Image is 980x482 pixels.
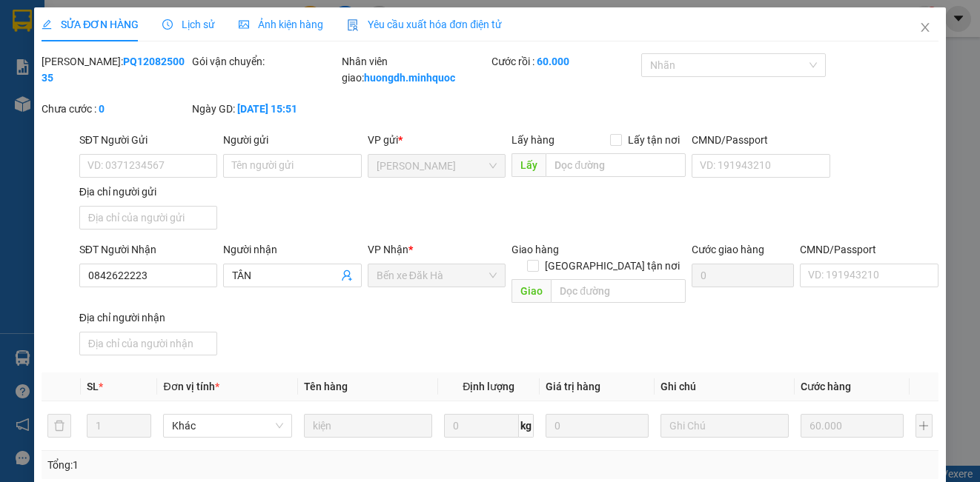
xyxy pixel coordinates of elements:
[79,184,217,200] div: Địa chỉ người gửi
[801,414,904,438] input: 0
[364,72,455,84] b: huongdh.minhquoc
[800,241,938,258] div: CMND/Passport
[622,132,686,148] span: Lấy tận nơi
[79,132,217,148] div: SĐT Người Gửi
[546,414,649,438] input: 0
[42,101,188,117] div: Chưa cước :
[511,244,559,255] span: Giao hàng
[99,103,105,115] b: 0
[551,279,686,303] input: Dọc đường
[368,244,408,255] span: VP Nhận
[655,372,795,401] th: Ghi chú
[660,414,789,438] input: Ghi Chú
[304,381,348,392] span: Tên hàng
[42,19,139,30] span: SỬA ĐƠN HÀNG
[511,279,551,303] span: Giao
[163,381,219,392] span: Đơn vị tính
[692,244,764,255] label: Cước giao hàng
[377,155,497,177] span: Phổ Quang
[801,381,851,392] span: Cước hàng
[347,19,502,30] span: Yêu cầu xuất hóa đơn điện tử
[239,19,249,30] span: picture
[377,264,497,287] span: Bến xe Đăk Hà
[79,206,217,230] input: Địa chỉ của người gửi
[304,414,432,438] input: VD: Bàn, Ghế
[79,241,217,258] div: SĐT Người Nhận
[42,53,188,86] div: [PERSON_NAME]:
[463,381,514,392] span: Định lượng
[904,7,946,49] button: Close
[546,153,686,177] input: Dọc đường
[368,132,506,148] div: VP gửi
[47,457,380,473] div: Tổng: 1
[79,309,217,326] div: Địa chỉ người nhận
[919,21,931,33] span: close
[491,53,638,70] div: Cước rồi :
[223,132,361,148] div: Người gửi
[172,415,282,437] span: Khác
[192,101,339,117] div: Ngày GD:
[239,19,323,30] span: Ảnh kiện hàng
[42,19,52,30] span: edit
[162,19,173,30] span: clock-circle
[237,103,297,115] b: [DATE] 15:51
[87,381,99,392] span: SL
[692,132,830,148] div: CMND/Passport
[916,414,933,438] button: plus
[511,134,554,146] span: Lấy hàng
[519,414,534,438] span: kg
[511,153,546,177] span: Lấy
[79,332,217,355] input: Địa chỉ của người nhận
[342,53,489,86] div: Nhân viên giao:
[162,19,215,30] span: Lịch sử
[341,270,353,281] span: user-add
[347,19,359,31] img: icon
[546,381,600,392] span: Giá trị hàng
[223,241,361,258] div: Người nhận
[537,56,569,67] b: 60.000
[47,414,71,438] button: delete
[539,258,686,274] span: [GEOGRAPHIC_DATA] tận nơi
[692,264,794,287] input: Cước giao hàng
[192,53,339,70] div: Gói vận chuyển:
